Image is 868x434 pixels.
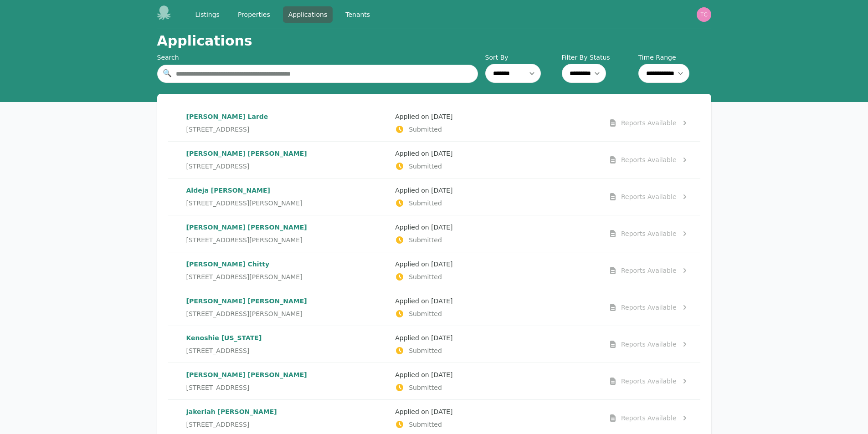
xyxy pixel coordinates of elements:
[395,272,597,281] p: Submitted
[157,33,252,49] h1: Applications
[395,162,597,171] p: Submitted
[168,289,700,326] a: [PERSON_NAME] [PERSON_NAME][STREET_ADDRESS][PERSON_NAME]Applied on [DATE]SubmittedReports Available
[395,223,597,232] p: Applied on
[395,346,597,355] p: Submitted
[621,118,677,128] div: Reports Available
[186,125,250,134] span: [STREET_ADDRESS]
[395,186,597,195] p: Applied on
[638,53,711,62] label: Time Range
[395,383,597,392] p: Submitted
[168,105,700,141] a: [PERSON_NAME] Larde[STREET_ADDRESS]Applied on [DATE]SubmittedReports Available
[157,53,478,62] div: Search
[283,6,333,23] a: Applications
[621,229,677,238] div: Reports Available
[168,363,700,399] a: [PERSON_NAME] [PERSON_NAME][STREET_ADDRESS]Applied on [DATE]SubmittedReports Available
[395,125,597,134] p: Submitted
[186,370,388,379] p: [PERSON_NAME] [PERSON_NAME]
[395,235,597,245] p: Submitted
[431,408,452,415] time: [DATE]
[431,150,452,157] time: [DATE]
[621,192,677,201] div: Reports Available
[168,326,700,363] a: Kenoshie [US_STATE][STREET_ADDRESS]Applied on [DATE]SubmittedReports Available
[186,112,388,121] p: [PERSON_NAME] Larde
[395,309,597,318] p: Submitted
[395,112,597,121] p: Applied on
[190,6,225,23] a: Listings
[485,53,558,62] label: Sort By
[186,223,388,232] p: [PERSON_NAME] [PERSON_NAME]
[186,199,303,208] span: [STREET_ADDRESS][PERSON_NAME]
[168,215,700,252] a: [PERSON_NAME] [PERSON_NAME][STREET_ADDRESS][PERSON_NAME]Applied on [DATE]SubmittedReports Available
[621,340,677,349] div: Reports Available
[186,235,303,245] span: [STREET_ADDRESS][PERSON_NAME]
[186,333,388,342] p: Kenoshie [US_STATE]
[186,296,388,306] p: [PERSON_NAME] [PERSON_NAME]
[186,420,250,429] span: [STREET_ADDRESS]
[395,296,597,306] p: Applied on
[562,53,635,62] label: Filter By Status
[431,224,452,231] time: [DATE]
[186,407,388,416] p: Jakeriah [PERSON_NAME]
[168,252,700,289] a: [PERSON_NAME] Chitty[STREET_ADDRESS][PERSON_NAME]Applied on [DATE]SubmittedReports Available
[431,260,452,268] time: [DATE]
[186,383,250,392] span: [STREET_ADDRESS]
[621,155,677,164] div: Reports Available
[395,407,597,416] p: Applied on
[395,199,597,208] p: Submitted
[186,260,388,269] p: [PERSON_NAME] Chitty
[395,333,597,342] p: Applied on
[186,149,388,158] p: [PERSON_NAME] [PERSON_NAME]
[621,303,677,312] div: Reports Available
[186,346,250,355] span: [STREET_ADDRESS]
[186,162,250,171] span: [STREET_ADDRESS]
[431,113,452,120] time: [DATE]
[168,179,700,215] a: Aldeja [PERSON_NAME][STREET_ADDRESS][PERSON_NAME]Applied on [DATE]SubmittedReports Available
[395,260,597,269] p: Applied on
[340,6,375,23] a: Tenants
[186,272,303,281] span: [STREET_ADDRESS][PERSON_NAME]
[395,149,597,158] p: Applied on
[395,370,597,379] p: Applied on
[186,309,303,318] span: [STREET_ADDRESS][PERSON_NAME]
[232,6,276,23] a: Properties
[168,142,700,178] a: [PERSON_NAME] [PERSON_NAME][STREET_ADDRESS]Applied on [DATE]SubmittedReports Available
[621,377,677,386] div: Reports Available
[621,414,677,423] div: Reports Available
[621,266,677,275] div: Reports Available
[431,371,452,378] time: [DATE]
[395,420,597,429] p: Submitted
[431,297,452,305] time: [DATE]
[431,334,452,342] time: [DATE]
[186,186,388,195] p: Aldeja [PERSON_NAME]
[431,187,452,194] time: [DATE]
